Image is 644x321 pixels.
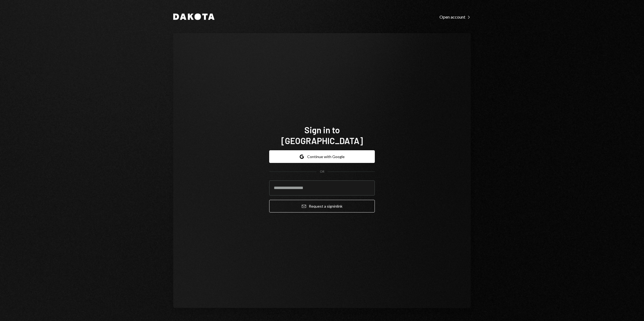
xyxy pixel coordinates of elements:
div: OR [320,169,324,174]
h1: Sign in to [GEOGRAPHIC_DATA] [269,124,375,146]
a: Open account [439,14,471,20]
div: Open account [439,14,471,20]
button: Request a signinlink [269,200,375,212]
button: Continue with Google [269,150,375,163]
